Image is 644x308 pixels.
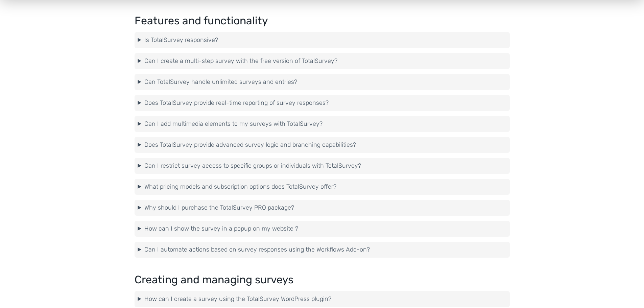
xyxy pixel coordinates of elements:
[138,294,506,304] summary: How can I create a survey using the TotalSurvey WordPress plugin?
[138,56,506,66] summary: Can I create a multi-step survey with the free version of TotalSurvey?
[138,182,506,191] summary: What pricing models and subscription options does TotalSurvey offer?
[135,15,510,27] h2: Features and functionality
[138,203,506,212] summary: Why should I purchase the TotalSurvey PRO package?
[138,224,506,233] summary: How can I show the survey in a popup on my website ?
[138,161,506,170] summary: Can I restrict survey access to specific groups or individuals with TotalSurvey?
[138,140,506,149] summary: Does TotalSurvey provide advanced survey logic and branching capabilities?
[138,98,506,108] summary: Does TotalSurvey provide real-time reporting of survey responses?
[138,77,506,87] summary: Can TotalSurvey handle unlimited surveys and entries?
[138,245,506,254] summary: Can I automate actions based on survey responses using the Workflows Add-on?
[135,274,510,286] h2: Creating and managing surveys
[138,35,506,45] summary: Is TotalSurvey responsive?
[138,119,506,128] summary: Can I add multimedia elements to my surveys with TotalSurvey?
